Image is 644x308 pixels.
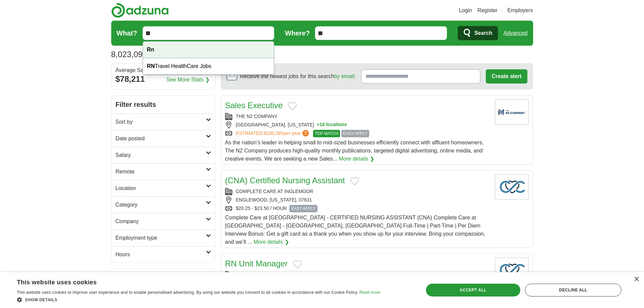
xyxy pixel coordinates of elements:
h2: Category [116,201,206,209]
div: Accept all [426,284,520,297]
a: Employment type [112,230,215,246]
a: Salary [112,147,215,163]
div: [GEOGRAPHIC_DATA], [US_STATE] [225,121,490,128]
img: Company logo [495,174,529,200]
span: $100,385 [264,131,283,136]
h2: Date posted [116,135,206,143]
span: Complete Care at [GEOGRAPHIC_DATA] - CERTIFIED NURSING ASSISTANT (CNA) Complete Care at [GEOGRAPH... [225,215,485,245]
div: Close [634,277,639,282]
div: Decline all [525,284,621,297]
a: Date posted [112,130,215,147]
a: Company [112,213,215,230]
h2: Filter results [112,95,215,114]
div: This website uses cookies [17,276,363,286]
a: ESTIMATED:$100,385per year? [236,130,311,137]
button: Search [458,26,498,40]
label: What? [117,28,137,38]
h2: Hours [116,251,206,259]
button: Add to favorite jobs [293,260,302,268]
span: Receive the newest jobs for this search : [240,72,356,80]
span: Search [474,26,492,40]
a: (CNA) Certified Nursing Assistant [225,176,345,185]
a: Employers [507,6,533,15]
img: Company logo [495,258,529,283]
span: ? [302,130,309,137]
a: RN Unit Manager [225,259,288,268]
h2: Remote [116,168,206,176]
a: Hours [112,246,215,263]
h2: Salary [116,151,206,159]
a: Sales Executive [225,101,283,110]
h2: Location [116,184,206,192]
a: More details ❯ [254,238,289,246]
div: $78,211 [116,73,211,85]
span: EASY APPLY [341,130,369,137]
div: ENGLEWOOD, [US_STATE], 07631 [225,196,490,204]
div: Average Salary [116,68,211,73]
span: Show details [25,298,57,302]
a: See More Stats ❯ [166,76,210,84]
div: THE N2 COMPANY [225,113,490,120]
button: Add to favorite jobs [288,102,297,110]
button: +10 locations [317,121,347,128]
span: TOP MATCH [313,130,340,137]
span: 8,023,099 [111,48,147,61]
div: NAZARETH HEALTH AND REHAB [225,271,490,278]
span: EASY APPLY [289,205,317,212]
a: Advanced [503,26,527,40]
button: Create alert [486,69,527,84]
a: More details ❯ [339,155,374,163]
h2: Company [116,217,206,226]
img: Company logo [495,99,529,125]
div: $20.25 - $23.50 / HOUR [225,205,490,212]
a: Location [112,180,215,196]
img: Adzuna logo [111,3,169,18]
a: by email [334,73,354,79]
div: COMPLETE CARE AT INGLEMOOR [225,188,490,195]
a: Remote [112,163,215,180]
span: + [317,121,319,128]
span: This website uses cookies to improve user experience and to enable personalised advertising. By u... [17,290,358,295]
a: Category [112,196,215,213]
a: Register [477,6,498,15]
div: Travel HealthCare Jobs [143,58,274,75]
strong: RN [147,63,155,69]
div: Show details [17,296,380,303]
label: Where? [285,28,310,38]
span: As the nation’s leader in helping small to mid-sized businesses efficiently connect with affluent... [225,140,484,162]
h2: Employment type [116,234,206,242]
h2: Sort by [116,118,206,126]
strong: Rn [147,47,154,52]
h1: Jobs in [GEOGRAPHIC_DATA] [111,50,260,59]
a: Login [459,6,472,15]
button: Add to favorite jobs [350,177,359,185]
a: Sort by [112,114,215,130]
a: Read more, opens a new window [359,290,380,295]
